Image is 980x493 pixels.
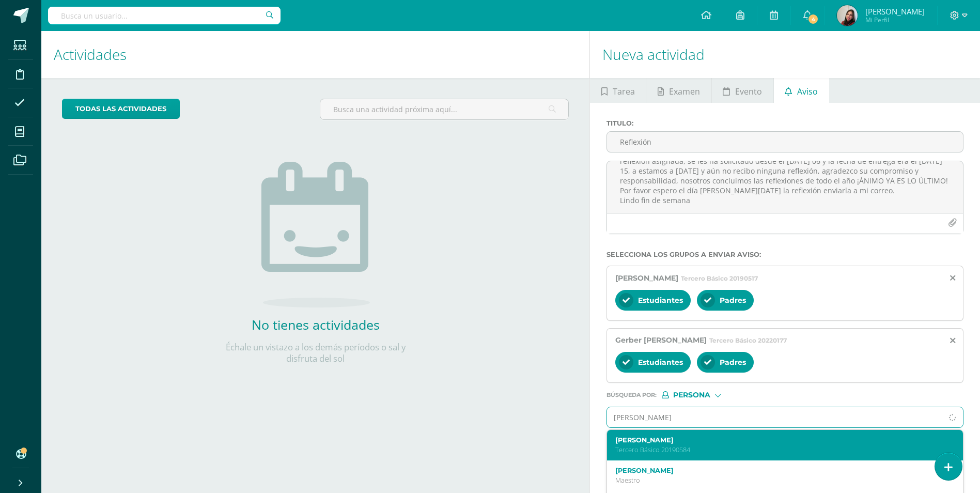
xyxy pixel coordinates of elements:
[48,7,281,24] input: Busca un usuario...
[681,274,758,282] span: Tercero Básico 20190517
[669,79,700,104] span: Examen
[615,445,940,454] p: Tercero Básico 20190584
[54,31,577,78] h1: Actividades
[615,273,678,283] span: [PERSON_NAME]
[615,436,940,444] label: [PERSON_NAME]
[606,392,657,398] span: Búsqueda por :
[662,391,739,398] div: [object Object]
[62,99,180,119] a: todas las Actividades
[709,336,787,344] span: Tercero Básico 20220177
[638,296,683,305] span: Estudiantes
[807,13,819,25] span: 4
[774,78,829,103] a: Aviso
[606,251,963,258] label: Selecciona los grupos a enviar aviso :
[865,16,925,24] span: Mi Perfil
[865,6,925,17] span: [PERSON_NAME]
[615,476,940,485] p: Maestro
[837,5,858,26] img: 1fd3dd1cd182faa4a90c6c537c1d09a2.png
[615,335,707,345] span: Gerber [PERSON_NAME]
[613,79,635,104] span: Tarea
[712,78,773,103] a: Evento
[212,316,419,333] h2: No tienes actividades
[320,99,569,119] input: Busca una actividad próxima aquí...
[590,78,646,103] a: Tarea
[797,79,818,104] span: Aviso
[602,31,968,78] h1: Nueva actividad
[212,342,419,364] p: Échale un vistazo a los demás períodos o sal y disfruta del sol
[606,119,963,127] label: Titulo :
[607,407,942,427] input: Ej. Mario Galindo
[735,79,762,104] span: Evento
[638,358,683,367] span: Estudiantes
[607,132,963,152] input: Titulo
[615,467,940,474] label: [PERSON_NAME]
[261,162,370,307] img: no_activities.png
[607,161,963,213] textarea: Estimados alumnos por favor enviar a mi correo el día [PERSON_NAME][DATE] sin falta la reflexión ...
[673,392,710,398] span: Persona
[720,358,746,367] span: Padres
[646,78,711,103] a: Examen
[720,296,746,305] span: Padres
